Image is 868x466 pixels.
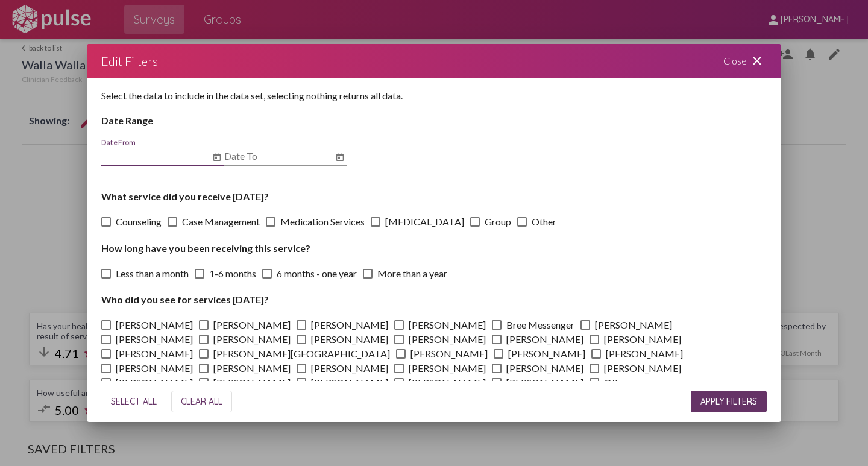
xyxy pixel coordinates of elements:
span: [PERSON_NAME] [506,332,583,347]
span: [PERSON_NAME] [213,376,291,390]
h4: Who did you see for services [DATE]? [101,294,767,305]
span: Less than a month [116,266,189,281]
button: CLEAR ALL [171,391,232,412]
span: [PERSON_NAME] [508,347,585,361]
span: [PERSON_NAME] [409,332,486,347]
span: CLEAR ALL [181,396,222,407]
span: 1-6 months [209,266,256,281]
span: Other [532,215,556,229]
span: [PERSON_NAME] [213,332,291,347]
span: Bree Messenger [506,318,574,332]
span: [PERSON_NAME] [116,376,193,390]
h4: Date Range [101,115,767,126]
span: [PERSON_NAME] [604,361,681,376]
span: [PERSON_NAME] [311,376,388,390]
button: Open calendar [333,150,347,165]
span: [PERSON_NAME] [311,361,388,376]
button: Open calendar [210,150,224,165]
span: Medication Services [280,215,365,229]
button: APPLY FILTERS [691,391,767,412]
mat-icon: close [750,54,764,68]
span: 6 months - one year [277,266,357,281]
span: [PERSON_NAME] [116,318,193,332]
span: [PERSON_NAME] [506,361,583,376]
span: [PERSON_NAME] [311,318,388,332]
span: Select the data to include in the data set, selecting nothing returns all data. [101,90,403,101]
span: [PERSON_NAME] [311,332,388,347]
span: Other [604,376,629,390]
span: [MEDICAL_DATA] [385,215,464,229]
span: [PERSON_NAME] [116,347,193,361]
span: [PERSON_NAME] [409,376,486,390]
span: [PERSON_NAME][GEOGRAPHIC_DATA] [213,347,390,361]
span: SELECT ALL [111,396,157,407]
span: [PERSON_NAME] [606,347,683,361]
span: [PERSON_NAME] [213,361,291,376]
div: Close [709,44,781,78]
span: Counseling [116,215,162,229]
span: [PERSON_NAME] [116,332,193,347]
span: [PERSON_NAME] [409,361,486,376]
span: [PERSON_NAME] [409,318,486,332]
h4: What service did you receive [DATE]? [101,190,767,202]
button: SELECT ALL [101,391,166,412]
span: [PERSON_NAME] [213,318,291,332]
span: Case Management [182,215,260,229]
div: Edit Filters [101,51,158,71]
h4: How long have you been receiving this service? [101,242,767,254]
span: APPLY FILTERS [700,396,757,407]
span: [PERSON_NAME] [410,347,488,361]
span: [PERSON_NAME] [506,376,583,390]
span: [PERSON_NAME] [604,332,681,347]
span: More than a year [377,266,447,281]
span: Group [485,215,511,229]
span: [PERSON_NAME] [595,318,672,332]
span: [PERSON_NAME] [116,361,193,376]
